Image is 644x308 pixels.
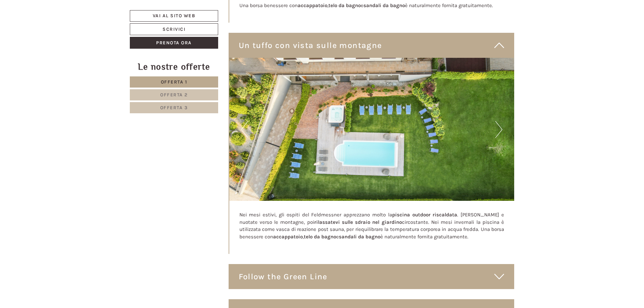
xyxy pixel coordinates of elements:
strong: telo da bagno [304,234,336,240]
strong: telo da bagno [328,2,361,8]
p: Nei mesi estivi, gli ospiti del Feldmessner apprezzano molto la . [PERSON_NAME] e nuotate verso l... [239,211,504,240]
span: Offerta 2 [160,92,188,98]
a: Vai al sito web [130,10,218,22]
a: Prenota ora [130,37,218,49]
div: Follow the Green Line [229,264,515,289]
button: Previous [241,121,248,138]
strong: accappatoio [273,234,303,240]
div: giovedì [119,5,146,17]
div: Le nostre offerte [130,61,218,73]
a: Scrivici [130,23,218,35]
strong: piscina outdoor riscaldata [392,212,458,218]
span: Offerta 3 [160,105,188,111]
button: Invia [230,178,265,190]
div: Buon giorno, come possiamo aiutarla? [156,18,260,39]
button: Next [495,121,502,138]
strong: rilassatevi sulle sdraio nel giardino [314,219,402,225]
strong: accappatoio [298,2,327,8]
strong: sandali da bagno [363,2,405,8]
div: Lei [159,20,255,25]
strong: sandali da bagno [339,234,380,240]
small: 08:21 [159,33,255,38]
div: Un tuffo con vista sulle montagne [229,33,515,58]
p: Una borsa benessere con , e è naturalmente fornita gratuitamente. [239,2,504,9]
span: Offerta 1 [161,79,187,85]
